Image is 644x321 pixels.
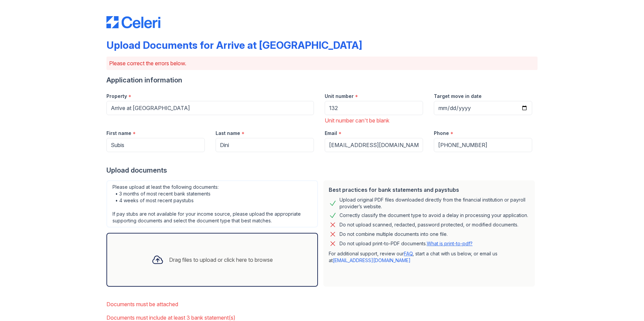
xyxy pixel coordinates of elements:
[340,211,528,219] div: Correctly classify the document type to avoid a delay in processing your application.
[404,251,413,256] a: FAQ
[109,59,535,67] p: Please correct the errors below.
[427,241,473,246] a: What is print-to-pdf?
[106,297,538,311] li: Documents must be attached
[340,240,473,247] p: Do not upload print-to-PDF documents.
[106,166,538,175] div: Upload documents
[340,230,448,238] div: Do not combine multiple documents into one file.
[325,93,354,100] label: Unit number
[106,130,131,137] label: First name
[329,250,529,264] p: For additional support, review our , start a chat with us below, or email us at
[106,93,127,100] label: Property
[329,186,529,194] div: Best practices for bank statements and paystubs
[169,256,273,264] div: Drag files to upload or click here to browse
[325,116,423,124] div: Unit number can't be blank
[434,93,482,100] label: Target move in date
[325,130,337,137] label: Email
[434,130,449,137] label: Phone
[106,180,318,227] div: Please upload at least the following documents: • 3 months of most recent bank statements • 4 wee...
[340,197,529,210] div: Upload original PDF files downloaded directly from the financial institution or payroll provider’...
[106,39,362,51] div: Upload Documents for Arrive at [GEOGRAPHIC_DATA]
[106,16,160,28] img: CE_Logo_Blue-a8612792a0a2168367f1c8372b55b34899dd931a85d93a1a3d3e32e68fde9ad4.png
[216,130,240,137] label: Last name
[106,75,538,85] div: Application information
[333,257,411,263] a: [EMAIL_ADDRESS][DOMAIN_NAME]
[340,221,518,229] div: Do not upload scanned, redacted, password protected, or modified documents.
